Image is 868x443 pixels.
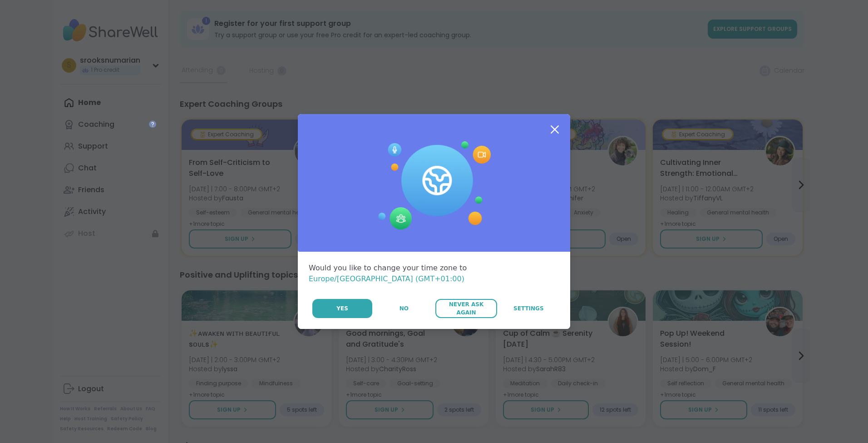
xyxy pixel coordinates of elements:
div: Would you like to change your time zone to [309,263,559,284]
button: Never Ask Again [435,299,497,318]
span: No [399,304,409,313]
span: Europe/[GEOGRAPHIC_DATA] (GMT+01:00) [309,274,464,283]
span: Yes [336,304,348,313]
a: Settings [498,299,559,318]
button: No [373,299,434,318]
span: Never Ask Again [440,300,492,317]
img: Session Experience [377,141,491,230]
iframe: Spotlight [149,120,156,128]
button: Yes [312,299,372,318]
span: Settings [513,304,544,313]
